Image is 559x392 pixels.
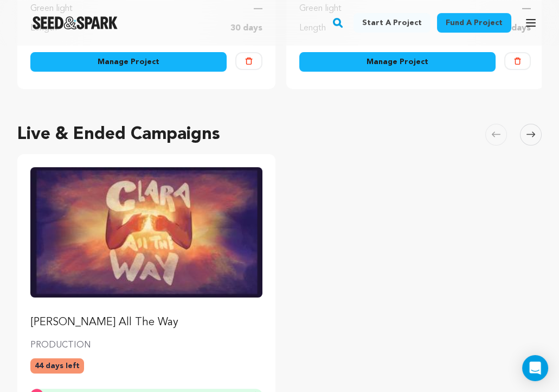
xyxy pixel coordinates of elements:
[30,358,84,374] p: 44 days left
[17,122,220,148] h2: Live & Ended Campaigns
[437,13,511,33] a: Fund a project
[30,315,262,330] p: [PERSON_NAME] All The Way
[354,13,431,33] a: Start a project
[30,339,262,352] p: PRODUCTION
[30,52,227,72] a: Manage Project
[245,58,252,65] img: trash-empty.svg
[30,167,262,330] a: Fund Clara All The Way
[514,58,521,65] img: trash-empty.svg
[299,52,496,72] a: Manage Project
[522,355,548,381] div: Open Intercom Messenger
[33,16,118,29] img: Seed&Spark Logo Dark Mode
[33,16,118,29] a: Seed&Spark Homepage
